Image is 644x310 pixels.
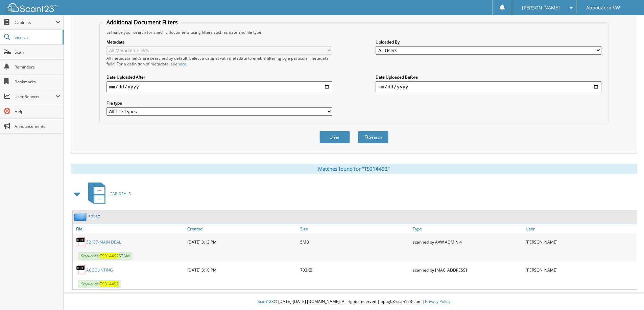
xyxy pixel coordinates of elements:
[15,49,60,55] span: Scan
[15,79,60,85] span: Bookmarks
[100,281,119,287] span: TS014492
[64,293,644,310] div: © [DATE]-[DATE] [DOMAIN_NAME]. All rights reserved | appg03-scan123-com |
[103,19,181,26] legend: Additional Document Filters
[411,235,524,249] div: scanned by AVW ADMIN 4
[106,81,332,92] input: start
[411,224,524,233] a: Type
[186,224,299,233] a: Created
[15,94,55,100] span: User Reports
[103,29,605,35] div: Enhance your search for specific documents using filters such as date and file type.
[15,123,60,129] span: Announcements
[299,235,411,249] div: 5MB
[106,55,332,67] div: All metadata fields are searched by default. Select a cabinet with metadata to enable filtering b...
[110,191,131,197] span: CAR DEALS
[358,131,388,143] button: Search
[524,235,637,249] div: [PERSON_NAME]
[186,235,299,249] div: [DATE] 3:13 PM
[106,74,332,80] label: Date Uploaded After
[411,263,524,277] div: scanned by [MAC_ADDRESS]
[15,64,60,70] span: Reminders
[524,263,637,277] div: [PERSON_NAME]
[524,224,637,233] a: User
[522,6,560,10] span: [PERSON_NAME]
[376,39,601,45] label: Uploaded By
[73,224,186,233] a: File
[376,81,601,92] input: end
[106,100,332,106] label: File type
[76,237,86,247] img: PDF.png
[76,265,86,275] img: PDF.png
[425,299,450,304] a: Privacy Policy
[177,61,186,67] a: here
[610,278,644,310] iframe: Chat Widget
[299,263,411,277] div: 703KB
[15,20,55,25] span: Cabinets
[15,34,59,40] span: Search
[299,224,411,233] a: Size
[86,267,113,273] a: ACCOUNTING
[74,213,88,221] img: folder2.png
[186,263,299,277] div: [DATE] 3:10 PM
[258,299,274,304] span: Scan123
[586,6,620,10] span: Abbotsford VW
[376,74,601,80] label: Date Uploaded Before
[86,239,121,245] a: 52187-MAIN DEAL
[84,180,131,207] a: CAR DEALS
[106,39,332,45] label: Metadata
[100,253,119,259] span: TS014492
[319,131,350,143] button: Clear
[71,164,637,174] div: Matches found for "TS014492"
[15,109,60,114] span: Help
[88,214,100,220] a: 52187
[7,3,57,12] img: scan123-logo-white.svg
[78,280,121,288] span: Keywords:
[78,252,133,260] span: Keywords: STAM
